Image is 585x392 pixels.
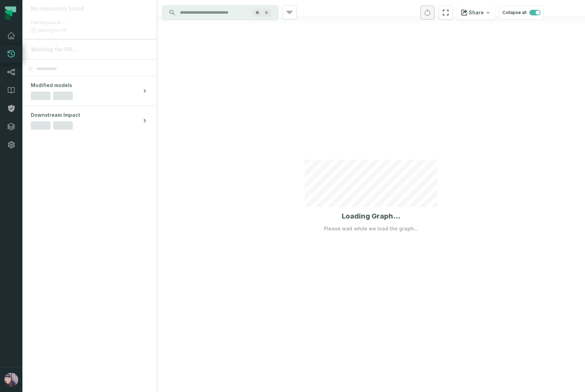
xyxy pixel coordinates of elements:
[4,373,18,387] img: avatar of Andrea Zoba
[31,82,72,89] span: Modified models
[22,76,156,106] button: Modified models
[324,225,418,232] p: Please wait while we load the graph...
[499,6,544,20] button: Collapse all
[31,112,80,119] span: Downstream Impact
[36,28,68,33] span: Waiting for PR
[263,9,271,17] span: Press ⌘ + K to focus the search bar
[31,45,148,54] div: Waiting for PR...
[31,6,148,12] div: No repository found
[342,211,401,221] h1: Loading Graph...
[31,20,67,25] span: Pull Request #---
[253,9,262,17] span: Press ⌘ + K to focus the search bar
[22,106,156,135] button: Downstream Impact
[457,6,495,20] button: Share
